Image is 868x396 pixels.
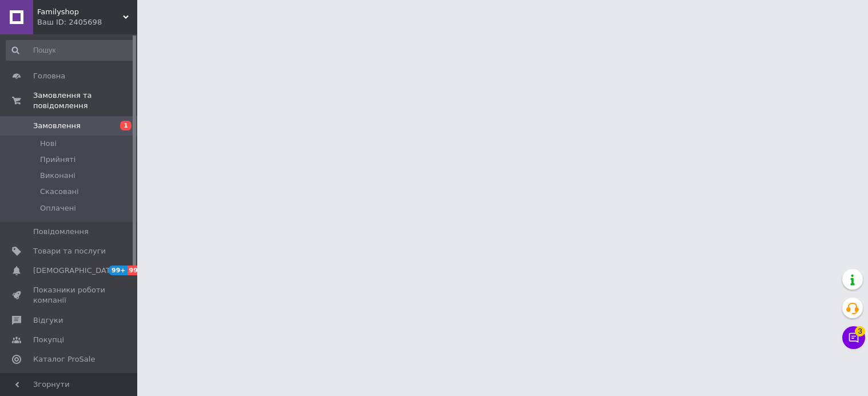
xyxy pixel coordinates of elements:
[33,354,95,365] span: Каталог ProSale
[33,227,89,237] span: Повідомлення
[33,335,64,345] span: Покупці
[37,7,123,17] span: Familyshop
[33,266,118,276] span: [DEMOGRAPHIC_DATA]
[842,326,865,349] button: Чат з покупцем3
[33,246,106,256] span: Товари та послуги
[40,155,75,165] span: Прийняті
[40,171,75,181] span: Виконані
[33,285,106,306] span: Показники роботи компанії
[33,71,65,81] span: Головна
[128,266,146,275] span: 99+
[33,315,63,326] span: Відгуки
[37,17,137,27] div: Ваш ID: 2405698
[855,325,865,335] span: 3
[33,121,81,131] span: Замовлення
[33,90,137,111] span: Замовлення та повідомлення
[109,266,128,275] span: 99+
[40,138,57,149] span: Нові
[40,187,79,197] span: Скасовані
[120,121,132,130] span: 1
[40,203,76,213] span: Оплачені
[6,40,135,61] input: Пошук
